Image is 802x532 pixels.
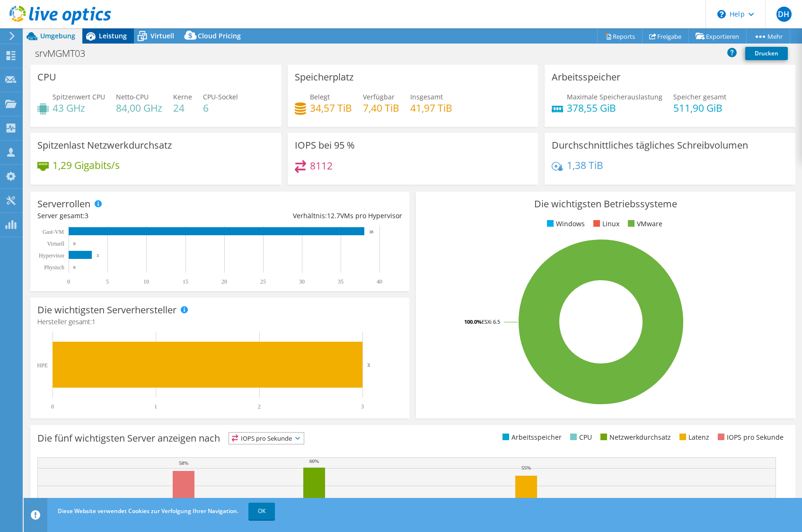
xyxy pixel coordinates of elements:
text: 38 [369,230,374,234]
h3: Arbeitsspeicher [552,72,620,82]
tspan: 100.0% [464,318,482,325]
span: Netto-CPU [116,92,149,101]
span: 12.7 [327,211,340,220]
h4: 24 [173,103,192,113]
h4: 378,55 GiB [567,103,662,113]
text: 5 [106,278,109,285]
h1: srvMGMT03 [31,48,100,59]
h4: 43 GHz [53,103,105,113]
li: CPU [568,432,592,443]
text: Virtuell [47,240,64,247]
h3: Speicherplatz [295,72,353,82]
li: Netzwerkdurchsatz [598,432,671,443]
span: CPU-Sockel [203,92,238,101]
text: Physisch [44,264,64,271]
h3: Spitzenlast Netzwerkdurchsatz [37,140,172,151]
text: 40 [377,278,382,285]
span: Virtuell [150,31,174,40]
h3: Serverrollen [37,199,90,209]
h4: 41,97 TiB [410,103,452,113]
li: Latenz [677,432,709,443]
h4: 1,38 TiB [567,160,603,170]
span: Verfügbar [363,92,395,101]
h4: 8112 [310,160,333,171]
a: Freigabe [642,29,689,44]
span: DH [776,7,792,22]
h3: Durchschnittliches tägliches Schreibvolumen [552,140,748,151]
h4: 84,00 GHz [116,103,162,113]
text: 3 [361,403,364,410]
h3: Die wichtigsten Serverhersteller [37,305,176,315]
span: Spitzenwert CPU [53,92,105,101]
li: Arbeitsspeicher [500,432,562,443]
span: Kerne [173,92,192,101]
span: Insgesamt [410,92,443,101]
li: Windows [545,219,585,229]
a: Reports [597,29,643,44]
text: 0 [67,278,70,285]
h4: 34,57 TiB [310,103,352,113]
text: 0 [51,403,54,410]
text: 60% [309,458,319,464]
text: 3 [97,253,99,258]
a: Drucken [745,47,788,60]
text: 58% [179,460,188,466]
span: Leistung [99,31,127,40]
h3: IOPS bei 95 % [295,140,355,151]
text: 2 [258,403,261,410]
text: 0 [73,241,76,246]
h3: Die wichtigsten Betriebssysteme [423,199,788,209]
text: 15 [183,278,188,285]
a: Exportieren [688,29,747,44]
a: Mehr [746,29,790,44]
text: 30 [299,278,305,285]
text: 3 [367,362,370,368]
text: 1 [154,403,157,410]
text: 35 [338,278,344,285]
h4: 7,40 TiB [363,103,399,113]
text: 25 [260,278,266,285]
text: HPE [37,362,48,369]
text: 55% [521,465,531,470]
span: 1 [92,317,96,326]
text: 20 [221,278,227,285]
a: OK [248,503,275,520]
span: Speicher gesamt [673,92,726,101]
text: Gast-VM [43,229,64,235]
li: VMware [626,219,662,229]
span: Cloud Pricing [198,31,241,40]
span: IOPS pro Sekunde [229,433,304,444]
h4: 1,29 Gigabits/s [53,160,120,170]
text: 0 [73,265,76,270]
svg: \n [717,10,726,18]
h4: 6 [203,103,238,113]
span: Maximale Speicherauslastung [567,92,662,101]
text: 10 [143,278,149,285]
span: Belegt [310,92,330,101]
tspan: ESXi 6.5 [482,318,500,325]
h4: 511,90 GiB [673,103,726,113]
h3: CPU [37,72,56,82]
li: IOPS pro Sekunde [715,432,784,443]
span: 3 [85,211,88,220]
h4: Hersteller gesamt: [37,317,402,327]
span: Diese Website verwendet Cookies zur Verfolgung Ihrer Navigation. [58,507,238,515]
span: Umgebung [40,31,75,40]
li: Linux [591,219,619,229]
text: Hypervisor [39,252,64,259]
div: Server gesamt: [37,211,220,221]
div: Verhältnis: VMs pro Hypervisor [220,211,403,221]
